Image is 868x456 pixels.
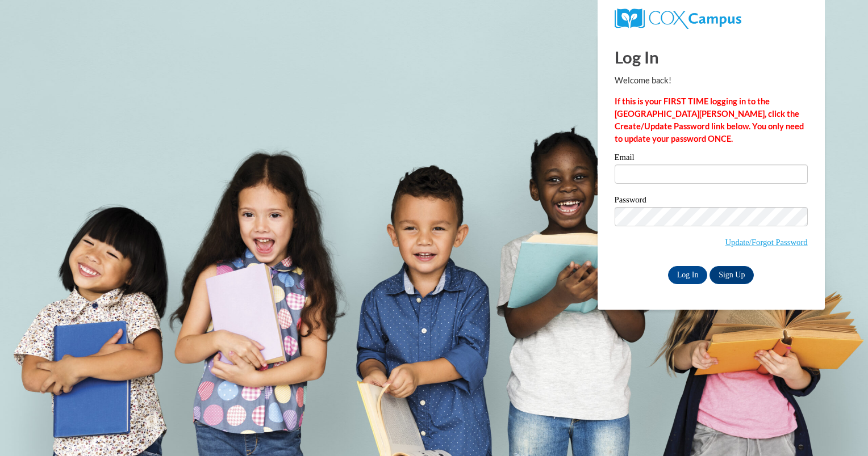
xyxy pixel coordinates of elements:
[615,45,808,69] h1: Log In
[710,266,754,284] a: Sign Up
[725,238,808,247] a: Update/Forgot Password
[615,196,808,207] label: Password
[668,266,708,284] input: Log In
[615,13,741,23] a: COX Campus
[615,96,804,143] strong: If this is your FIRST TIME logging in to the [GEOGRAPHIC_DATA][PERSON_NAME], click the Create/Upd...
[615,74,808,87] p: Welcome back!
[615,9,741,29] img: COX Campus
[615,153,808,164] label: Email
